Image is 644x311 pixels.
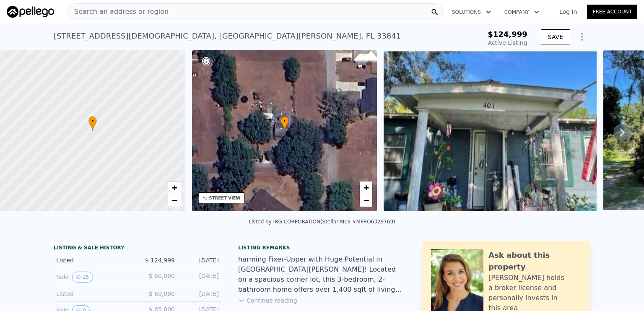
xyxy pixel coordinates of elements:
div: Listed by IRG CORPORATION (Stellar MLS #MFRO6329769) [249,219,395,225]
span: + [364,182,369,193]
button: Show Options [574,29,590,45]
a: Free Account [587,5,637,19]
span: • [280,117,289,125]
div: Sold [56,272,131,282]
div: [DATE] [182,272,219,282]
span: − [171,195,177,205]
div: • [280,116,289,131]
button: SAVE [541,29,570,44]
a: Zoom in [168,181,181,194]
div: [STREET_ADDRESS][DEMOGRAPHIC_DATA] , [GEOGRAPHIC_DATA][PERSON_NAME] , FL 33841 [54,30,401,42]
div: STREET VIEW [209,195,241,201]
button: Solutions [445,5,498,20]
span: $ 60,000 [149,272,175,279]
a: Zoom in [360,181,372,194]
span: • [88,117,97,125]
div: Listed [56,256,131,264]
span: + [171,182,177,193]
button: View historical data [72,272,93,282]
button: Company [498,5,546,20]
div: harming Fixer-Upper with Huge Potential in [GEOGRAPHIC_DATA][PERSON_NAME]! Located on a spacious ... [238,254,406,295]
span: $ 69,900 [149,290,175,297]
img: Sale: 167221965 Parcel: 31255343 [384,50,596,211]
img: Pellego [7,6,54,18]
div: • [88,116,97,131]
a: Zoom out [360,194,372,207]
div: Ask about this property [488,249,582,273]
div: LISTING & SALE HISTORY [54,244,221,253]
button: Continue reading [238,296,297,305]
div: Listing remarks [238,244,406,251]
a: Log In [549,8,587,16]
span: $124,999 [488,30,527,39]
div: [DATE] [182,290,219,298]
span: $ 124,999 [145,257,175,264]
span: Active Listing [488,39,527,46]
a: Zoom out [168,194,181,207]
span: Search an address or region [68,7,169,17]
div: [DATE] [182,256,219,264]
span: − [364,195,369,205]
div: Listed [56,290,131,298]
